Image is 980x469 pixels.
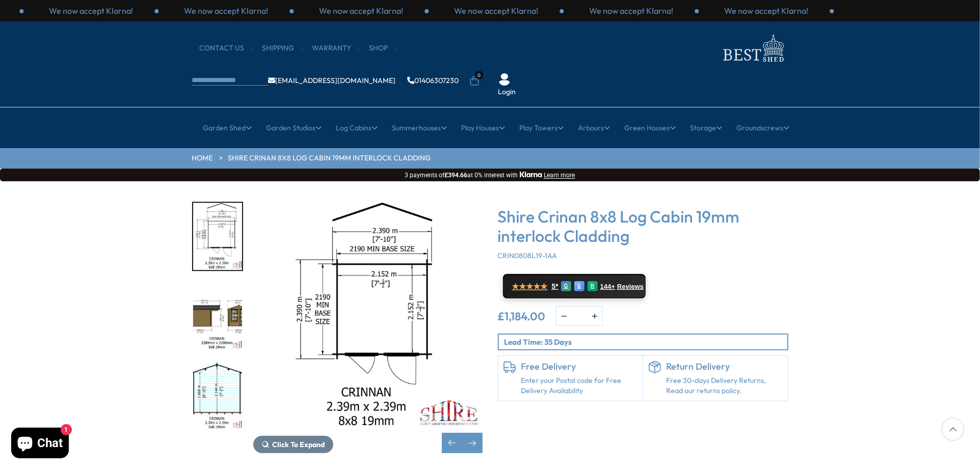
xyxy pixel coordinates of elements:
[469,76,480,86] a: 0
[520,115,564,141] a: Play Towers
[262,43,305,53] a: Shipping
[23,5,158,16] div: 1 / 3
[193,203,242,270] img: 8x8Crinnan19mmFLOORPLANMFTTEMP_3e440112-8831-4bec-a9df-9cc4edde3802_200x200.jpg
[184,5,268,16] p: We now accept Klarna!
[724,5,808,16] p: We now accept Klarna!
[228,153,431,163] a: Shire Crinan 8x8 Log Cabin 19mm interlock Cladding
[574,281,585,291] div: E
[158,5,294,16] div: 2 / 3
[193,362,242,430] img: 8x8Crinnan19mmINTERNALSMFTTEMP_aee14c74-9023-4dfc-a360-077884d36f7f_200x200.jpg
[49,5,133,16] p: We now accept Klarna!
[475,71,484,79] span: 0
[625,115,676,141] a: Green Houses
[498,251,558,260] span: CRIN0808L19-1AA
[253,202,483,453] div: 2 / 9
[273,440,325,449] span: Click To Expand
[203,115,252,141] a: Garden Shed
[498,87,516,97] a: Login
[8,428,72,461] inbox-online-store-chat: Shopify online store chat
[521,361,638,372] h6: Free Delivery
[589,5,673,16] p: We now accept Klarna!
[269,77,396,84] a: [EMAIL_ADDRESS][DOMAIN_NAME]
[737,115,790,141] a: Groundscrews
[666,376,783,396] p: Free 30-days Delivery Returns, Read our returns policy.
[498,311,546,322] ins: £1,184.00
[498,207,788,246] h3: Shire Crinan 8x8 Log Cabin 19mm interlock Cladding
[193,283,242,350] img: 8x8Crinnan19mmEXTERNALSMMFTTEMP_86236ff3-9e9e-4601-8102-8aa4cf602d98_200x200.jpg
[200,43,255,53] a: CONTACT US
[503,274,646,298] a: ★★★★★ 5* G E R 144+ Reviews
[192,202,243,271] div: 2 / 9
[462,433,483,453] div: Next slide
[578,115,611,141] a: Arbours
[267,115,322,141] a: Garden Studios
[319,5,403,16] p: We now accept Klarna!
[253,436,333,453] button: Click To Expand
[588,281,598,291] div: R
[369,43,399,53] a: Shop
[429,5,564,16] div: 1 / 3
[312,43,362,53] a: Warranty
[521,376,638,396] a: Enter your Postal code for Free Delivery Availability
[336,115,378,141] a: Log Cabins
[666,361,783,372] h6: Return Delivery
[462,115,506,141] a: Play Houses
[561,281,571,291] div: G
[294,5,429,16] div: 3 / 3
[617,283,644,291] span: Reviews
[253,202,483,431] img: Shire Crinan 8x8 Log Cabin 19mm interlock Cladding - Best Shed
[442,433,462,453] div: Previous slide
[600,283,615,291] span: 144+
[192,153,213,163] a: HOME
[564,5,699,16] div: 2 / 3
[192,361,243,431] div: 4 / 9
[498,73,511,86] img: User Icon
[192,282,243,351] div: 3 / 9
[699,5,834,16] div: 3 / 3
[512,282,548,291] span: ★★★★★
[505,337,787,347] p: Lead Time: 35 Days
[691,115,723,141] a: Storage
[454,5,538,16] p: We now accept Klarna!
[408,77,459,84] a: 01406307230
[392,115,447,141] a: Summerhouses
[717,32,788,65] img: logo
